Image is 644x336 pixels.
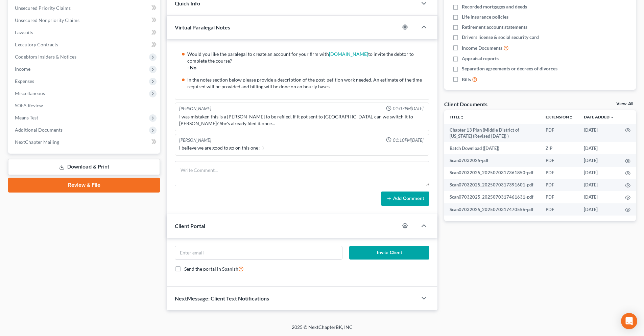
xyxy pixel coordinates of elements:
[450,114,464,119] a: Titleunfold_more
[540,154,578,166] td: PDF
[179,113,425,127] div: I was mistaken this is a [PERSON_NAME] to be refiled. If it got sent to [GEOGRAPHIC_DATA], can we...
[444,167,540,179] td: Scan07032025_2025070317361850-pdf
[578,203,620,216] td: [DATE]
[175,246,342,259] input: Enter email
[460,115,464,119] i: unfold_more
[184,266,238,272] span: Send the portal in Spanish
[546,114,573,119] a: Extensionunfold_more
[462,3,527,10] span: Recorded mortgages and deeds
[462,45,502,51] span: Income Documents
[9,136,160,148] a: NextChapter Mailing
[129,324,515,336] div: 2025 © NextChapterBK, INC
[9,39,160,51] a: Executory Contracts
[393,137,424,143] span: 01:10PM[DATE]
[179,137,211,143] div: [PERSON_NAME]
[187,64,425,71] div: - No
[462,76,471,83] span: Bills
[9,14,160,26] a: Unsecured Nonpriority Claims
[578,191,620,203] td: [DATE]
[15,139,59,145] span: NextChapter Mailing
[15,29,33,35] span: Lawsuits
[9,2,160,14] a: Unsecured Priority Claims
[15,17,79,23] span: Unsecured Nonpriority Claims
[329,51,368,57] a: [DOMAIN_NAME]
[187,51,425,64] div: Would you like the paralegal to create an account for your firm with to invite the debtor to comp...
[621,313,637,329] div: Open Intercom Messenger
[15,54,76,60] span: Codebtors Insiders & Notices
[381,192,429,206] button: Add Comment
[616,102,633,106] a: View All
[9,26,160,39] a: Lawsuits
[349,246,430,260] button: Invite Client
[15,127,63,133] span: Additional Documents
[15,103,43,108] span: SOFA Review
[444,100,487,108] div: Client Documents
[578,154,620,166] td: [DATE]
[175,295,269,301] span: NextMessage: Client Text Notifications
[540,203,578,216] td: PDF
[15,42,58,47] span: Executory Contracts
[9,99,160,112] a: SOFA Review
[444,203,540,216] td: Scan07032025_2025070317470556-pdf
[462,65,557,72] span: Separation agreements or decrees of divorces
[15,78,34,84] span: Expenses
[444,124,540,142] td: Chapter 13 Plan (Middle District of [US_STATE] (Revised [DATE]) )
[393,106,424,112] span: 01:07PM[DATE]
[15,90,45,96] span: Miscellaneous
[540,124,578,142] td: PDF
[540,142,578,154] td: ZIP
[175,223,205,229] span: Client Portal
[15,66,30,72] span: Income
[187,76,425,90] div: In the notes section below please provide a description of the post-petition work needed. An esti...
[15,5,71,11] span: Unsecured Priority Claims
[15,115,38,120] span: Means Test
[610,115,614,119] i: expand_more
[175,24,230,30] span: Virtual Paralegal Notes
[179,144,425,151] div: i believe we are good to go on this one :-)
[540,167,578,179] td: PDF
[578,142,620,154] td: [DATE]
[462,55,499,62] span: Appraisal reports
[179,106,211,112] div: [PERSON_NAME]
[578,179,620,191] td: [DATE]
[8,159,160,175] a: Download & Print
[584,114,614,119] a: Date Added expand_more
[540,179,578,191] td: PDF
[462,34,539,41] span: Drivers license & social security card
[444,191,540,203] td: Scan07032025_2025070317461631-pdf
[578,167,620,179] td: [DATE]
[444,154,540,166] td: Scan07032025-pdf
[462,14,508,20] span: Life insurance policies
[569,115,573,119] i: unfold_more
[462,24,527,30] span: Retirement account statements
[8,178,160,193] a: Review & File
[444,142,540,154] td: Batch Download ([DATE])
[578,124,620,142] td: [DATE]
[444,179,540,191] td: Scan07032025_2025070317391601-pdf
[540,191,578,203] td: PDF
